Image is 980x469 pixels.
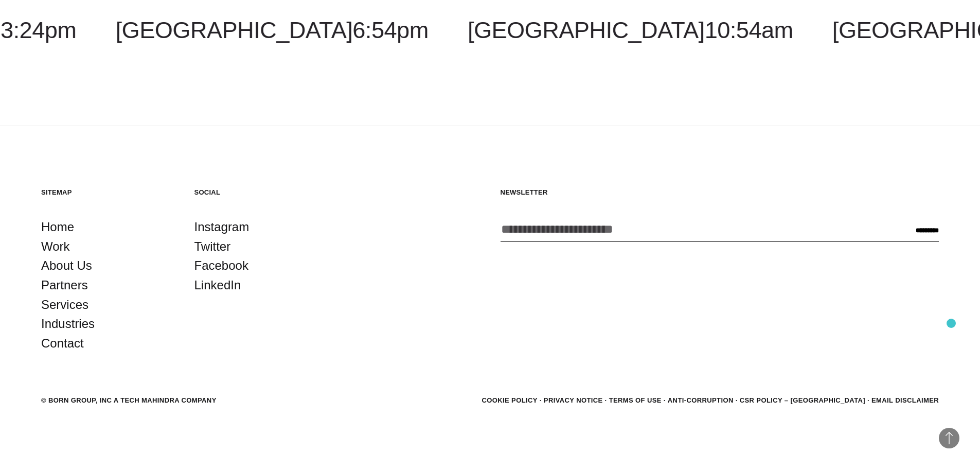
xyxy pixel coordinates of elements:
div: © BORN GROUP, INC A Tech Mahindra Company [41,395,217,406]
a: Services [41,295,88,315]
a: Partners [41,275,88,295]
a: Email Disclaimer [871,396,939,404]
a: Industries [41,314,95,334]
a: Facebook [194,256,248,275]
a: Instagram [194,217,250,237]
span: 6:54pm [352,17,428,43]
a: About Us [41,256,92,275]
button: Back to Top [939,428,959,448]
a: Twitter [194,237,231,256]
span: 3:24pm [1,17,76,43]
a: Work [41,237,70,256]
a: [GEOGRAPHIC_DATA]10:54am [468,17,793,43]
a: Cookie Policy [482,396,537,404]
a: [GEOGRAPHIC_DATA]6:54pm [116,17,429,43]
h5: Newsletter [501,188,939,197]
a: Privacy Notice [544,396,603,404]
a: Contact [41,334,84,353]
a: Anti-Corruption [668,396,734,404]
a: Home [41,217,74,237]
h5: Social [194,188,327,197]
h5: Sitemap [41,188,174,197]
a: CSR POLICY – [GEOGRAPHIC_DATA] [740,396,865,404]
span: 10:54am [705,17,793,43]
a: LinkedIn [194,275,241,295]
a: Terms of Use [609,396,662,404]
